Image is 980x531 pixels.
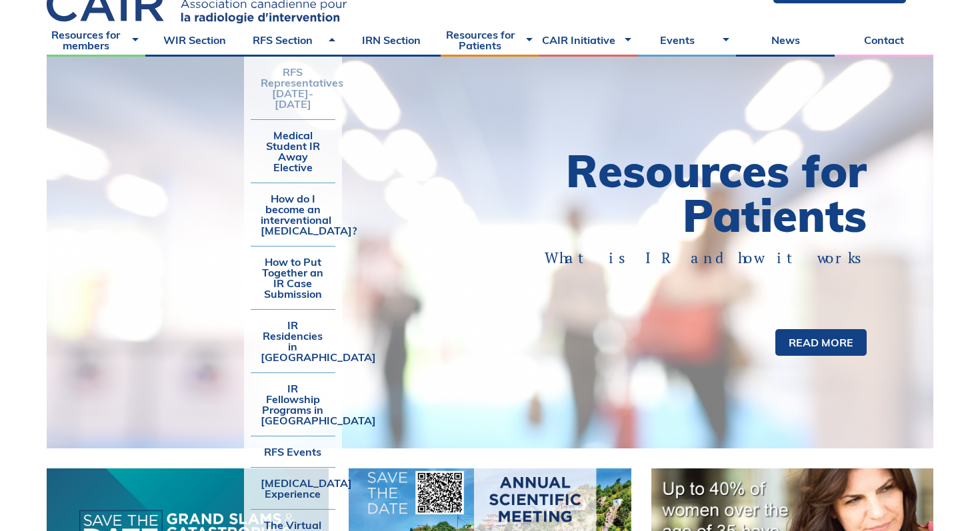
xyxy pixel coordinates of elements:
a: IR Fellowship Programs in [GEOGRAPHIC_DATA] [251,373,336,436]
a: Contact [835,23,933,57]
a: News [736,23,835,57]
a: CAIR Initiative [539,23,638,57]
a: [MEDICAL_DATA] Experience [251,468,336,509]
a: How to Put Together an IR Case Submission [251,247,336,309]
a: RFS Events [251,436,336,467]
a: Read more [775,329,867,356]
a: How do I become an interventional [MEDICAL_DATA]? [251,183,336,246]
p: What is IR and how it works [537,248,867,268]
a: RFS Section [244,23,343,57]
a: Events [638,23,737,57]
a: Medical Student IR Away Elective [251,120,336,183]
a: RFS Representatives [DATE]-[DATE] [251,57,336,119]
a: WIR Section [145,23,244,57]
a: Resources for members [47,23,145,57]
a: IR Residencies in [GEOGRAPHIC_DATA] [251,310,336,372]
h1: Resources for Patients [490,149,867,238]
a: Resources for Patients [441,23,539,57]
a: IRN Section [342,23,441,57]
